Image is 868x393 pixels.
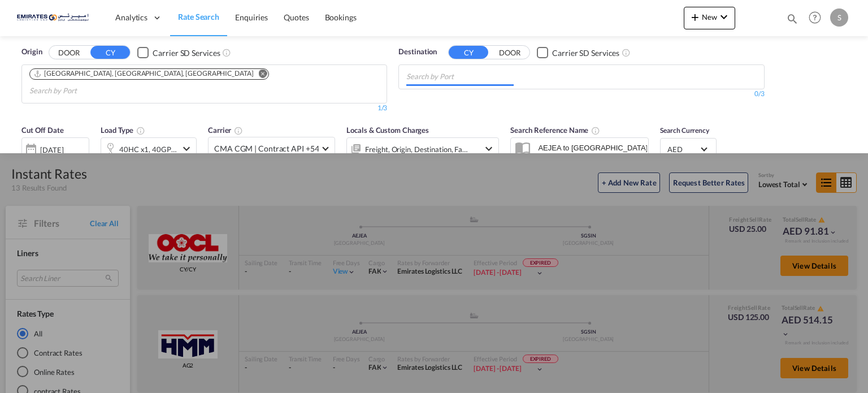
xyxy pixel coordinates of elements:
div: 40HC x1 40GP x1 20GP x1 [119,141,177,157]
span: New [688,12,731,21]
div: 40HC x1 40GP x1 20GP x1icon-chevron-down [101,137,197,160]
md-icon: icon-magnify [786,12,798,25]
md-icon: The selected Trucker/Carrierwill be displayed in the rate results If the rates are from another f... [234,126,243,135]
span: Carrier [208,126,243,135]
span: Locals & Custom Charges [346,126,429,135]
div: S [830,8,848,27]
md-icon: Unchecked: Search for CY (Container Yard) services for all selected carriers.Checked : Search for... [222,48,231,57]
span: Bookings [325,12,357,22]
input: Search Reference Name [532,139,648,156]
span: Analytics [115,12,147,23]
span: Quotes [284,12,309,22]
md-chips-wrap: Chips container with autocompletion. Enter the text area, type text to search, and then use the u... [405,65,518,86]
div: [DATE] [21,137,89,161]
span: Load Type [101,126,145,135]
div: icon-magnify [786,12,798,29]
md-icon: icon-plus 400-fg [688,10,702,24]
span: Enquiries [235,12,268,22]
button: DOOR [49,46,89,59]
div: [DATE] [40,145,63,155]
md-icon: Your search will be saved by the below given name [591,126,600,135]
button: Remove [251,69,268,80]
img: c67187802a5a11ec94275b5db69a26e6.png [17,5,93,31]
div: Carrier SD Services [153,47,220,59]
span: Origin [21,46,42,58]
div: Freight Origin Destination Factory Stuffing [365,141,468,157]
md-checkbox: Checkbox No Ink [537,46,619,58]
md-icon: icon-chevron-down [482,142,496,156]
div: Port of Jebel Ali, Jebel Ali, AEJEA [33,69,254,79]
span: Search Currency [660,126,709,135]
button: DOOR [490,46,530,59]
md-icon: icon-chevron-down [180,142,193,156]
span: CMA CGM | Contract API +54 [214,143,319,154]
div: 0/3 [398,89,764,99]
span: AED [667,144,699,154]
md-icon: icon-information-outline [136,126,145,135]
input: Chips input. [406,68,514,86]
md-chips-wrap: Chips container. Use arrow keys to select chips. [28,65,381,100]
md-select: Select Currency: د.إ AEDUnited Arab Emirates Dirham [666,141,710,157]
span: Help [805,8,824,27]
input: Search by Port [29,82,137,100]
div: Help [805,8,830,28]
span: Destination [398,46,437,58]
button: icon-plus 400-fgNewicon-chevron-down [684,7,735,29]
div: Freight Origin Destination Factory Stuffingicon-chevron-down [346,137,499,160]
span: Rate Search [178,12,219,21]
md-icon: icon-chevron-down [717,10,731,24]
button: CY [90,46,130,59]
span: Cut Off Date [21,126,64,135]
span: Search Reference Name [510,126,600,135]
div: 1/3 [21,103,387,113]
div: Press delete to remove this chip. [33,69,256,79]
md-icon: Unchecked: Search for CY (Container Yard) services for all selected carriers.Checked : Search for... [622,48,631,57]
md-checkbox: Checkbox No Ink [137,46,220,58]
div: Carrier SD Services [552,47,619,59]
button: CY [449,46,488,59]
